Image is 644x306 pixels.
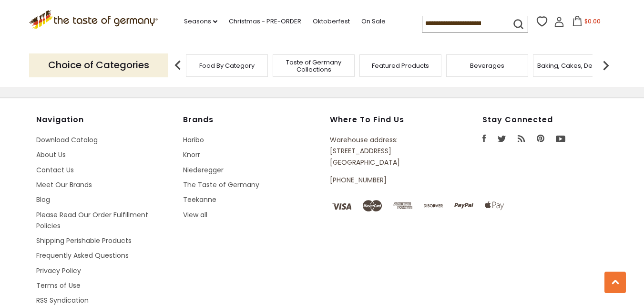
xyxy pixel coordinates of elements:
a: Featured Products [372,62,429,69]
a: Oktoberfest [313,16,350,27]
a: Haribo [183,135,204,145]
a: Shipping Perishable Products [36,236,132,245]
a: The Taste of Germany [183,180,259,190]
a: Teekanne [183,195,216,204]
p: Choice of Categories [29,53,168,77]
a: RSS Syndication [36,295,89,305]
h4: Navigation [36,115,174,125]
a: Download Catalog [36,135,98,145]
a: Please Read Our Order Fulfillment Policies [36,210,148,231]
h4: Stay Connected [482,115,608,125]
a: Niederegger [183,165,224,175]
a: Seasons [184,16,217,27]
a: View all [183,210,207,220]
a: Contact Us [36,165,74,175]
p: Warehouse address: [STREET_ADDRESS] [GEOGRAPHIC_DATA] [330,135,439,168]
button: $0.00 [566,16,607,30]
a: Baking, Cakes, Desserts [537,62,611,69]
p: [PHONE_NUMBER] [330,175,439,186]
a: Taste of Germany Collections [276,59,352,73]
a: Terms of Use [36,281,81,290]
a: Beverages [470,62,504,69]
img: previous arrow [168,56,187,75]
a: Frequently Asked Questions [36,251,129,260]
a: About Us [36,150,66,159]
h4: Where to find us [330,115,439,125]
a: Privacy Policy [36,266,81,275]
a: Christmas - PRE-ORDER [229,16,301,27]
h4: Brands [183,115,320,125]
a: Blog [36,195,50,204]
a: Meet Our Brands [36,180,92,190]
a: Knorr [183,150,200,159]
a: On Sale [361,16,386,27]
img: next arrow [596,56,615,75]
a: Food By Category [199,62,255,69]
span: $0.00 [584,17,601,25]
